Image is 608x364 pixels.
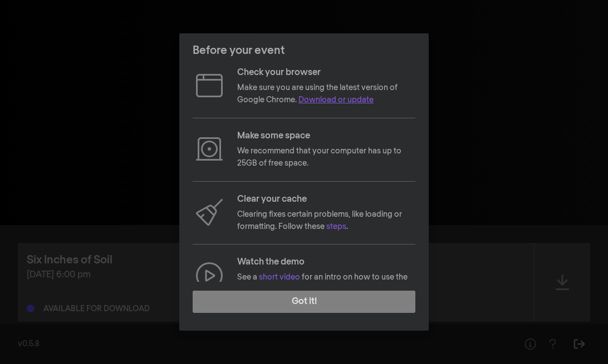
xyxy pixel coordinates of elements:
[237,256,415,269] p: Watch the demo
[237,271,415,296] p: See a for an intro on how to use the Kinema Offline Player.
[179,33,429,68] header: Before your event
[326,223,346,231] a: steps
[237,129,415,143] p: Make some space
[237,145,415,170] p: We recommend that your computer has up to 25GB of free space.
[259,273,300,281] a: short video
[237,82,415,107] p: Make sure you are using the latest version of Google Chrome.
[237,208,415,233] p: Clearing fixes certain problems, like loading or formatting. Follow these .
[237,66,415,79] p: Check your browser
[298,96,374,104] a: Download or update
[237,193,415,206] p: Clear your cache
[193,291,415,313] button: Got it!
